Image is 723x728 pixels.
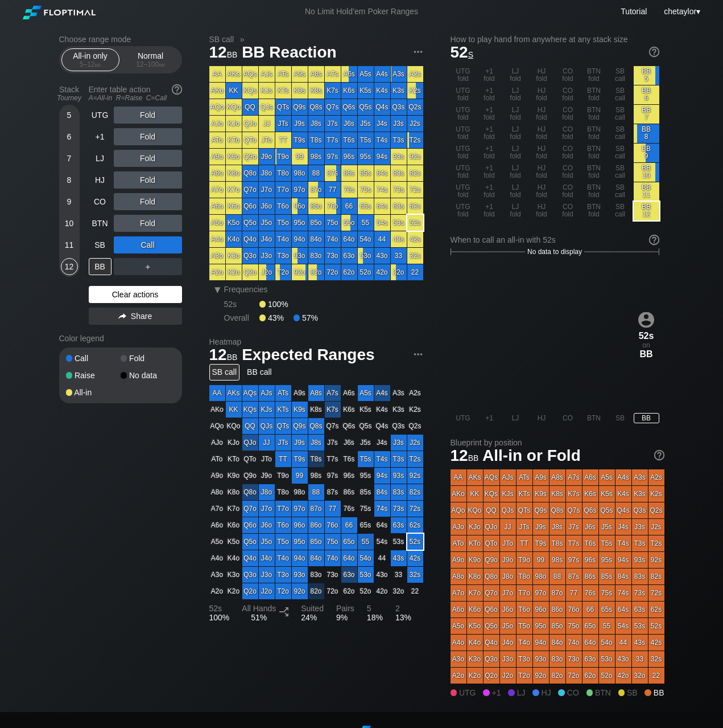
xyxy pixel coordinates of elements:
div: 84s [374,165,390,181]
div: HJ fold [529,85,555,104]
div: 92s [407,149,423,165]
div: LJ fold [503,202,528,220]
div: Enter table action [89,80,182,107]
div: AJo [209,116,225,132]
div: A4s [374,66,390,82]
div: A6s [341,66,357,82]
div: 5 [61,107,78,124]
div: Fold [114,193,182,210]
div: TT [275,132,291,148]
div: QTs [275,99,291,115]
div: 42o [374,264,390,280]
div: J5o [259,215,275,231]
div: 95s [358,149,374,165]
div: HJ fold [529,66,555,85]
div: AJs [259,66,275,82]
div: BB [89,258,111,275]
div: A9s [292,66,308,82]
div: J2s [407,116,423,132]
div: HJ fold [529,202,555,220]
div: J6s [341,116,357,132]
div: 6 [61,128,78,145]
div: 85o [308,215,324,231]
img: help.32db89a4.svg [171,83,183,96]
span: bb [159,60,165,68]
div: 9 [61,193,78,210]
div: ▾ [661,5,701,18]
div: Call [114,236,182,253]
div: J8s [308,116,324,132]
div: HJ fold [529,163,555,182]
div: Normal [125,49,177,71]
div: UTG fold [451,163,476,182]
div: UTG fold [451,144,476,162]
div: J3o [259,248,275,264]
div: T6s [341,132,357,148]
div: HJ [89,171,111,189]
div: A9o [209,149,225,165]
div: HJ fold [529,182,555,201]
div: A5s [358,66,374,82]
div: T5o [275,215,291,231]
div: 83o [308,248,324,264]
div: Q4o [242,231,258,247]
div: KQs [242,83,258,99]
div: J3s [391,116,407,132]
div: ATo [209,132,225,148]
img: help.32db89a4.svg [648,234,660,246]
div: J7s [325,116,341,132]
div: KK [226,83,242,99]
div: 72o [325,264,341,280]
div: A=All-in R=Raise C=Call [89,94,182,102]
div: K7s [325,83,341,99]
div: K9s [292,83,308,99]
div: 52o [358,264,374,280]
div: +1 fold [477,85,502,104]
div: K2s [407,83,423,99]
div: 92o [292,264,308,280]
div: Stack [55,80,84,107]
div: T7o [275,182,291,198]
div: 94o [292,231,308,247]
span: Frequencies [224,285,268,294]
div: CO fold [555,182,581,201]
div: CO fold [555,105,581,124]
div: AQo [209,99,225,115]
div: A6o [209,198,225,214]
div: SB call [608,144,633,162]
div: 82s [407,165,423,181]
div: QTo [242,132,258,148]
div: QQ [242,99,258,115]
div: SB call [608,202,633,220]
div: K3o [226,248,242,264]
div: Q8o [242,165,258,181]
div: LJ fold [503,105,528,124]
div: 42s [407,231,423,247]
div: Q6o [242,198,258,214]
div: No data [121,371,175,379]
div: 33 [391,248,407,264]
div: T8o [275,165,291,181]
div: K8s [308,83,324,99]
div: LJ [89,150,111,167]
div: JJ [259,116,275,132]
div: Fold [114,150,182,167]
div: LJ fold [503,144,528,162]
div: J5s [358,116,374,132]
div: A8o [209,165,225,181]
div: 73s [391,182,407,198]
div: 44 [374,231,390,247]
div: Tourney [55,94,84,102]
div: 63o [341,248,357,264]
div: J4s [374,116,390,132]
div: 63s [391,198,407,214]
div: BB 5 [634,66,659,85]
div: AKo [209,83,225,99]
div: T2s [407,132,423,148]
div: 55 [358,215,374,231]
div: T9o [275,149,291,165]
div: 97o [292,182,308,198]
div: T2o [275,264,291,280]
div: QJo [242,116,258,132]
div: T5s [358,132,374,148]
